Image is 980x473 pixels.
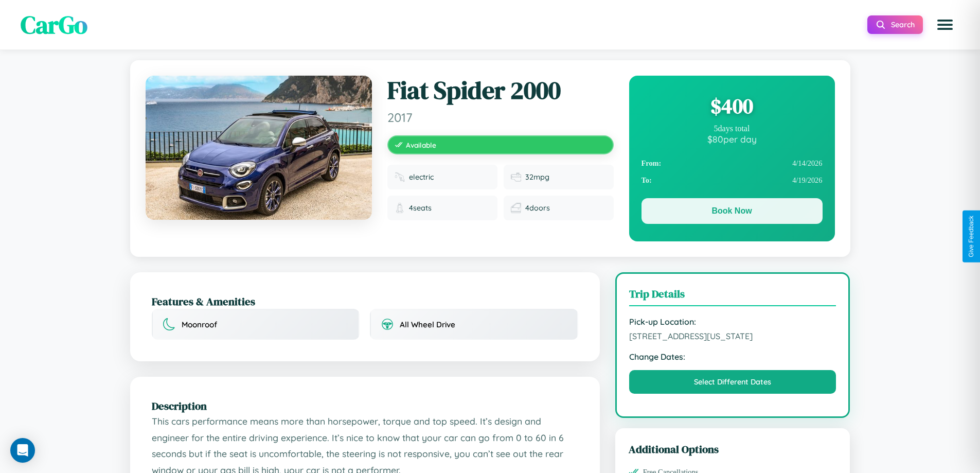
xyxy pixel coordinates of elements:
div: $ 80 per day [642,133,823,145]
button: Open menu [931,10,959,39]
span: 32 mpg [525,172,549,182]
button: Search [867,15,923,34]
div: $ 400 [642,92,823,120]
strong: Change Dates: [629,352,836,362]
h3: Additional Options [629,442,837,457]
img: Seats [395,203,405,213]
strong: Pick-up Location: [629,317,836,327]
img: Doors [511,203,521,213]
button: Select Different Dates [629,370,836,394]
div: 4 / 14 / 2026 [642,155,823,172]
span: [STREET_ADDRESS][US_STATE] [629,331,836,341]
div: Give Feedback [968,216,975,257]
div: 4 / 19 / 2026 [642,172,823,189]
div: 5 days total [642,124,823,133]
span: 2017 [387,110,614,125]
span: CarGo [21,8,87,42]
span: Search [891,20,915,29]
span: Available [406,141,436,149]
img: Fuel efficiency [511,172,521,182]
h3: Trip Details [629,286,836,306]
span: 4 doors [525,203,550,213]
span: 4 seats [409,203,432,213]
h2: Description [152,398,578,413]
div: Open Intercom Messenger [10,438,35,463]
h2: Features & Amenities [152,294,578,309]
img: Fuel type [395,172,405,182]
strong: To: [642,176,652,185]
strong: From: [642,159,662,168]
img: Fiat Spider 2000 2017 [146,76,372,220]
span: electric [409,172,434,182]
span: All Wheel Drive [400,320,455,329]
button: Book Now [642,198,823,224]
span: Moonroof [182,320,217,329]
h1: Fiat Spider 2000 [387,76,614,106]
